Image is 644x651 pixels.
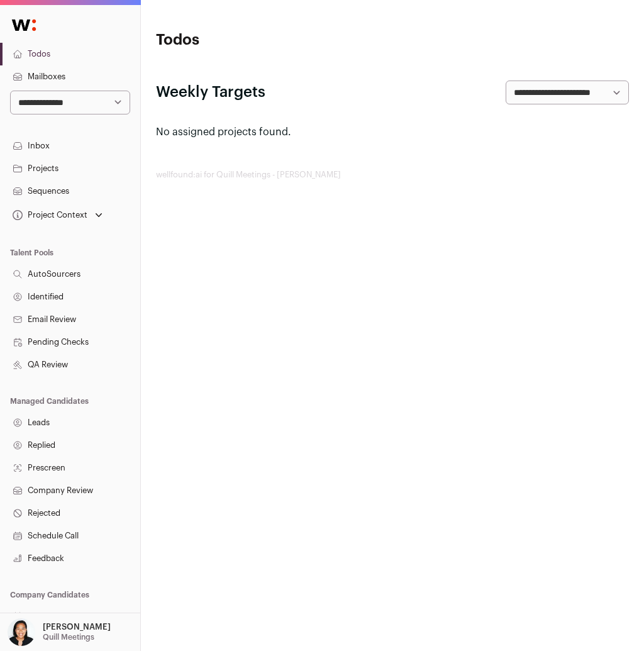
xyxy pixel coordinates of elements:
p: No assigned projects found. [156,125,629,140]
img: 13709957-medium_jpg [8,618,35,646]
button: Open dropdown [10,206,105,224]
footer: wellfound:ai for Quill Meetings - [PERSON_NAME] [156,170,629,180]
button: Open dropdown [5,618,113,646]
div: Project Context [10,210,87,220]
img: Wellfound [5,13,43,38]
p: [PERSON_NAME] [43,622,111,632]
p: Quill Meetings [43,632,94,642]
h1: Todos [156,30,314,50]
h2: Weekly Targets [156,82,265,103]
